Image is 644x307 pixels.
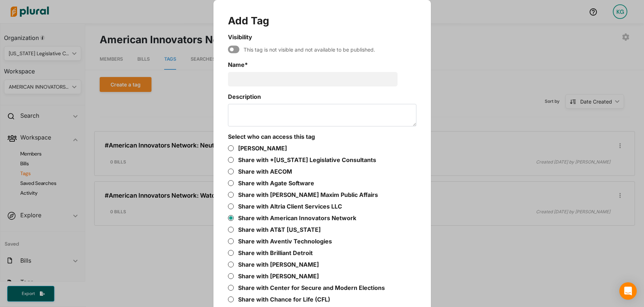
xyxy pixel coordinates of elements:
[228,15,416,27] div: Add Tag
[238,295,330,304] label: Share with Chance for Life (CFL)
[238,202,342,211] label: Share with Altria Client Services LLC
[238,179,314,187] label: Share with Agate Software
[238,283,385,292] label: Share with Center for Secure and Modern Elections
[238,225,321,234] label: Share with AT&T [US_STATE]
[228,132,416,141] label: Select who can access this tag
[238,272,319,280] label: Share with [PERSON_NAME]
[228,92,416,101] label: Description
[228,60,416,69] label: Name
[238,155,376,164] label: Share with *[US_STATE] Legislative Consultants
[238,260,319,269] label: Share with [PERSON_NAME]
[238,167,292,176] label: Share with AECOM
[239,46,375,53] div: This tag is not visible and not available to be published.
[238,249,313,257] label: Share with Brilliant Detroit
[238,190,378,199] label: Share with [PERSON_NAME] Maxim Public Affairs
[619,282,637,300] div: Open Intercom Messenger
[228,33,416,41] label: Visibility
[238,214,356,222] label: Share with American Innovators Network
[238,144,287,153] label: [PERSON_NAME]
[238,237,332,246] label: Share with Aventiv Technologies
